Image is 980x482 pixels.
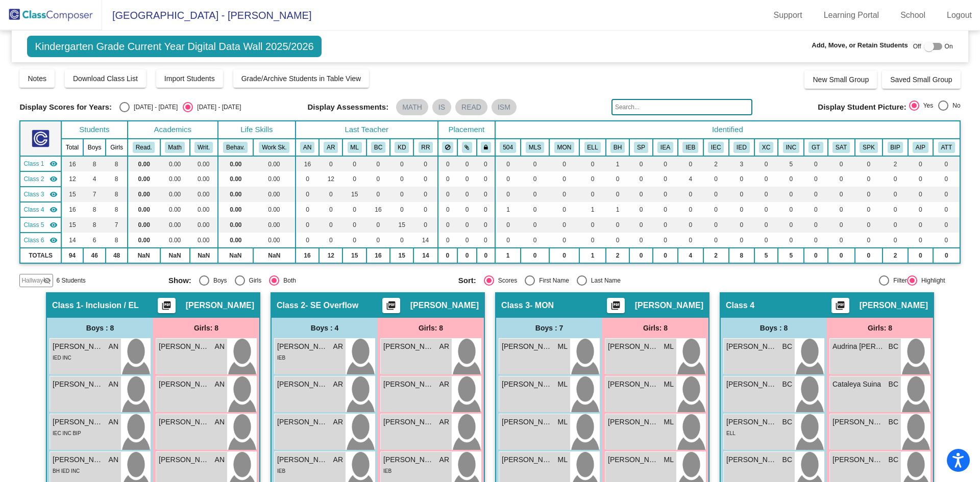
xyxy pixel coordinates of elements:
td: 15 [61,217,83,233]
td: 0 [477,171,495,187]
td: 0 [729,217,754,233]
td: 0.00 [160,156,190,171]
div: [DATE] - [DATE] [193,103,241,112]
td: 8 [106,156,127,171]
span: Add, Move, or Retain Students [812,40,908,50]
th: Bridget Curley [366,139,390,156]
td: 0 [629,171,653,187]
mat-chip: MATH [396,99,428,115]
td: 0.00 [128,171,160,187]
button: Work Sk. [259,142,289,153]
td: 0 [413,156,437,171]
td: Ali Nava - Inclusion / EL [20,156,61,171]
td: 7 [83,187,106,202]
th: Behavior Intervention Plan [883,139,908,156]
td: 0 [883,187,908,202]
td: 8 [106,171,127,187]
span: On [945,42,953,51]
td: 0 [908,217,933,233]
td: 0.00 [128,156,160,171]
button: Print Students Details [158,298,176,313]
mat-icon: picture_as_pdf [160,300,173,315]
td: 0 [828,217,855,233]
td: 0 [703,171,729,187]
td: 0.00 [253,217,296,233]
td: 0 [908,202,933,217]
td: 0 [296,202,319,217]
td: 0.00 [128,187,160,202]
button: Print Students Details [831,298,849,313]
td: 0 [390,187,413,202]
button: Writ. [194,142,213,153]
td: 4 [678,171,703,187]
th: Kaitlyn Denton [390,139,413,156]
button: Grade/Archive Students in Table View [233,69,370,88]
th: Life Skills [218,121,296,139]
td: 16 [61,156,83,171]
button: BH [610,142,625,153]
button: MLS [526,142,544,153]
td: 0 [390,171,413,187]
td: 0 [729,202,754,217]
td: 0 [319,187,342,202]
mat-icon: visibility [50,160,58,168]
td: 0.00 [218,171,253,187]
td: 0 [933,217,960,233]
span: Grade/Archive Students in Table View [241,74,361,83]
td: 0.00 [190,156,218,171]
th: Gifted and Talented [804,139,827,156]
td: 0 [438,202,458,217]
th: Marissa Lucero [342,139,366,156]
td: 0 [521,202,549,217]
td: 0.00 [128,217,160,233]
td: 1 [495,202,521,217]
td: 0 [495,217,521,233]
th: IEP Speech Only [629,139,653,156]
td: 0 [549,187,579,202]
span: Off [913,42,921,51]
td: 0 [549,217,579,233]
td: 0 [754,187,778,202]
th: Ali Nava [296,139,319,156]
span: Display Student Picture: [818,103,906,112]
th: Keep with teacher [477,139,495,156]
td: 1 [606,202,629,217]
td: 0 [438,156,458,171]
td: 3 [729,156,754,171]
td: 0 [804,217,827,233]
td: 0 [342,171,366,187]
td: 0 [828,187,855,202]
td: 0 [457,217,477,233]
th: IEP - A [653,139,678,156]
th: Keep away students [438,139,458,156]
td: 0 [729,187,754,202]
td: 0 [678,187,703,202]
td: 0 [549,156,579,171]
td: 0 [828,156,855,171]
mat-icon: visibility [50,175,58,183]
button: Behav. [223,142,248,153]
td: 0 [778,202,804,217]
th: Frequent Redirection [606,139,629,156]
td: 0.00 [253,187,296,202]
mat-icon: visibility [50,221,58,229]
th: IEP - D [729,139,754,156]
td: 0 [413,217,437,233]
td: 0 [366,171,390,187]
th: Girls [106,139,127,156]
td: 0 [319,217,342,233]
td: 0 [855,187,883,202]
td: 0 [495,171,521,187]
td: 0 [855,202,883,217]
td: 0 [678,202,703,217]
button: INC [783,142,799,153]
td: 0 [883,171,908,187]
td: Bridget Curley - No Class Name [20,202,61,217]
td: 0 [296,171,319,187]
button: GT [808,142,823,153]
div: [DATE] - [DATE] [130,103,178,112]
th: Identified [495,121,960,139]
button: ELL [584,142,601,153]
td: 16 [61,202,83,217]
button: IEA [657,142,673,153]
